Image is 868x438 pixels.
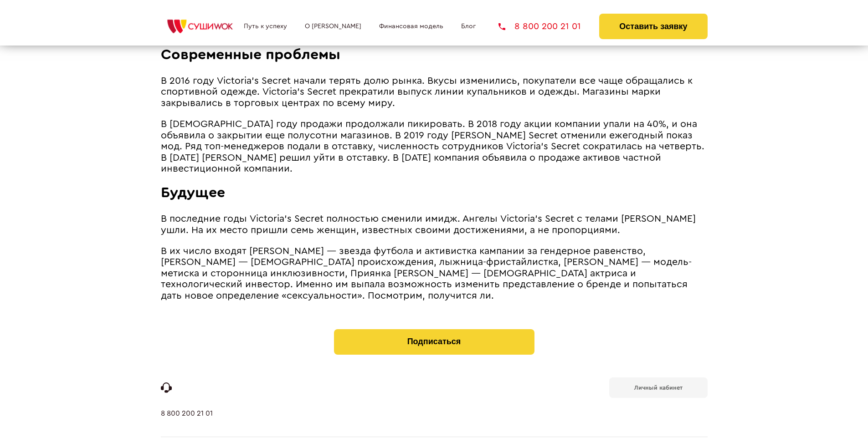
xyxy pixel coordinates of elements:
[379,23,443,30] a: Финансовая модель
[161,214,696,235] span: В последние годы Victoria's Secret полностью сменили имидж. Ангелы Victoria's Secret с телами [PE...
[161,409,213,437] a: 8 800 200 21 01
[161,47,340,62] span: Современные проблемы
[334,329,534,355] button: Подписаться
[161,119,704,173] span: В [DEMOGRAPHIC_DATA] году продажи продолжали пикировать. В 2018 году акции компании упали на 40%,...
[498,22,581,31] a: 8 800 200 21 01
[634,385,683,391] b: Личный кабинет
[161,185,225,200] span: Будущее
[609,377,708,398] a: Личный кабинет
[599,14,707,39] button: Оставить заявку
[461,23,476,30] a: Блог
[244,23,287,30] a: Путь к успеху
[161,76,693,108] span: В 2016 году Victoria's Secret начали терять долю рынка. Вкусы изменились, покупатели все чаще обр...
[305,23,361,30] a: О [PERSON_NAME]
[161,246,692,300] span: В их число входят [PERSON_NAME] ― звезда футбола и активистка кампании за гендерное равенство, [P...
[514,22,581,31] span: 8 800 200 21 01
